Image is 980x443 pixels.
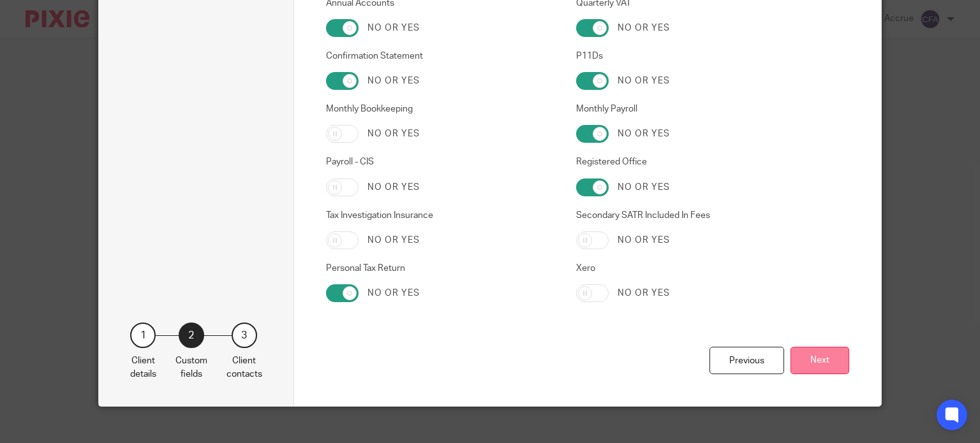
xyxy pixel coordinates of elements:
label: Registered Office [576,156,806,168]
p: Client contacts [226,354,262,381]
label: No or yes [618,287,670,300]
div: Previous [709,347,784,374]
div: 1 [130,323,156,348]
button: Next [791,347,849,374]
label: No or yes [367,75,420,87]
label: No or yes [618,181,670,194]
label: No or yes [618,75,670,87]
label: No or yes [367,181,420,194]
label: No or yes [367,22,420,34]
label: No or yes [618,22,670,34]
label: No or yes [618,234,670,247]
label: Monthly Payroll [576,103,806,115]
div: 2 [179,323,204,348]
label: No or yes [367,287,420,300]
label: Payroll - CIS [326,156,556,168]
label: Xero [576,262,806,275]
p: Client details [130,354,156,381]
div: 3 [232,323,257,348]
label: Secondary SATR Included In Fees [576,209,806,222]
label: Tax Investigation Insurance [326,209,556,222]
label: No or yes [367,127,420,140]
label: No or yes [618,127,670,140]
label: No or yes [367,234,420,247]
label: Confirmation Statement [326,50,556,62]
label: Personal Tax Return [326,262,556,275]
label: Monthly Bookkeeping [326,103,556,115]
p: Custom fields [175,354,207,381]
label: P11Ds [576,50,806,62]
